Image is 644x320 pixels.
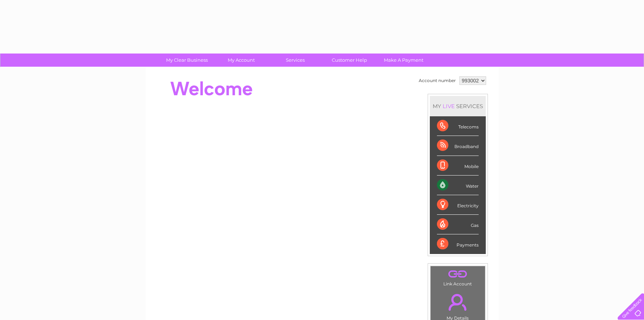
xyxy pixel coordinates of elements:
[437,215,479,234] div: Gas
[437,234,479,254] div: Payments
[432,290,483,315] a: .
[432,268,483,280] a: .
[437,136,479,156] div: Broadband
[437,195,479,215] div: Electricity
[158,54,216,67] a: My Clear Business
[212,54,271,67] a: My Account
[441,103,456,110] div: LIVE
[374,54,433,67] a: Make A Payment
[266,54,325,67] a: Services
[437,116,479,136] div: Telecoms
[437,156,479,176] div: Mobile
[430,266,485,288] td: Link Account
[437,176,479,195] div: Water
[320,54,379,67] a: Customer Help
[430,96,486,116] div: MY SERVICES
[417,75,458,87] td: Account number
